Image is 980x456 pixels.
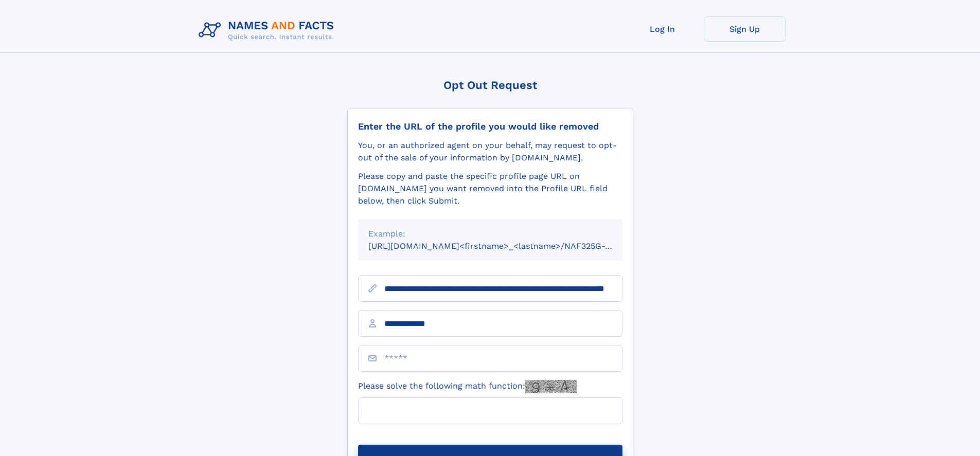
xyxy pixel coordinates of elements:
div: Please copy and paste the specific profile page URL on [DOMAIN_NAME] you want removed into the Pr... [358,170,622,207]
img: Logo Names and Facts [194,16,343,44]
label: Please solve the following math function: [358,380,577,393]
small: [URL][DOMAIN_NAME]<firstname>_<lastname>/NAF325G-xxxxxxxx [368,241,642,251]
div: Example: [368,228,612,240]
a: Log In [621,16,704,42]
a: Sign Up [704,16,786,42]
div: Enter the URL of the profile you would like removed [358,121,622,132]
div: Opt Out Request [347,79,633,92]
div: You, or an authorized agent on your behalf, may request to opt-out of the sale of your informatio... [358,139,622,164]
